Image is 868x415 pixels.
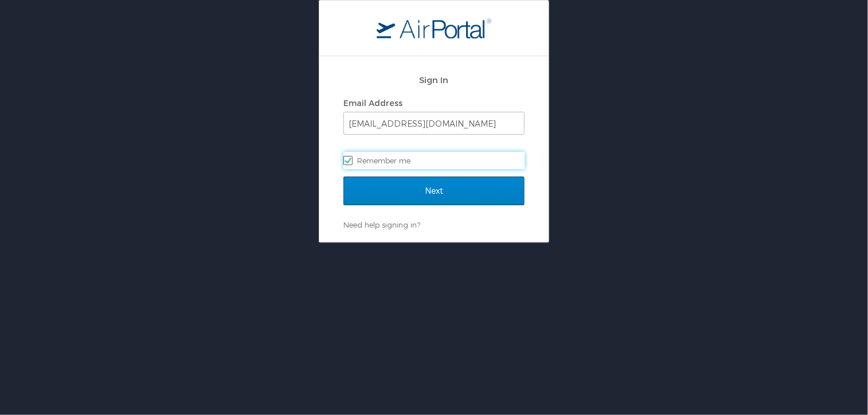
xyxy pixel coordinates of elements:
input: Next [343,177,525,205]
a: Need help signing in? [343,220,420,229]
img: logo [377,18,491,38]
label: Remember me [343,152,525,169]
label: Email Address [343,98,402,108]
h2: Sign In [343,73,525,87]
